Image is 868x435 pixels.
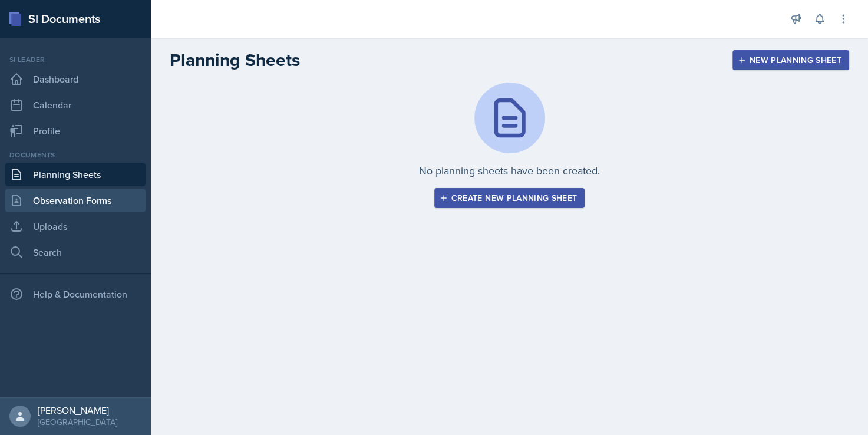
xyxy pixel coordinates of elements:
[5,282,146,306] div: Help & Documentation
[5,150,146,160] div: Documents
[434,188,585,208] button: Create new planning sheet
[732,50,849,70] button: New Planning Sheet
[419,163,600,179] p: No planning sheets have been created.
[5,240,146,264] a: Search
[5,215,146,238] a: Uploads
[5,93,146,117] a: Calendar
[5,189,146,212] a: Observation Forms
[5,163,146,186] a: Planning Sheets
[170,50,300,71] h2: Planning Sheets
[5,67,146,91] a: Dashboard
[5,119,146,143] a: Profile
[5,54,146,65] div: Si leader
[442,193,577,203] div: Create new planning sheet
[740,55,841,65] div: New Planning Sheet
[38,404,117,416] div: [PERSON_NAME]
[38,416,117,428] div: [GEOGRAPHIC_DATA]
